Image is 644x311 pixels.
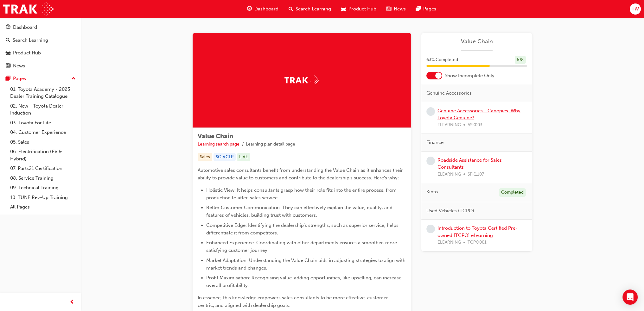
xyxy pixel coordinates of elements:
[437,239,461,246] span: ELEARNING
[289,5,293,13] span: search-icon
[198,141,239,147] a: Learning search page
[13,49,41,57] div: Product Hub
[214,153,236,161] div: SC-VCLP
[437,225,518,238] a: Introduction to Toyota Certified Pre-owned [TCPO] eLearning
[426,188,438,196] span: Kinto
[3,20,78,73] button: DashboardSearch LearningProduct HubNews
[8,128,78,137] a: 04. Customer Experience
[206,205,394,218] span: Better Customer Communication: They can effectively explain the value, quality, and features of v...
[13,75,26,82] div: Pages
[8,202,78,212] a: All Pages
[8,183,78,193] a: 09. Technical Training
[3,2,54,16] img: Trak
[426,157,435,165] span: learningRecordVerb_NONE-icon
[8,118,78,128] a: 03. Toyota For Life
[386,5,391,13] span: news-icon
[411,3,441,16] a: pages-iconPages
[445,72,494,79] span: Show Incomplete Only
[6,76,10,82] span: pages-icon
[6,50,10,56] span: car-icon
[70,298,74,306] span: prev-icon
[8,193,78,202] a: 10. TUNE Rev-Up Training
[426,107,435,116] span: learningRecordVerb_NONE-icon
[416,5,421,13] span: pages-icon
[6,63,10,69] span: news-icon
[394,5,406,13] span: News
[284,75,319,85] img: Trak
[71,75,76,83] span: up-icon
[468,239,487,246] span: TCPO001
[198,167,404,181] span: Automotive sales consultants benefit from understanding the Value Chain as it enhances their abil...
[284,3,336,16] a: search-iconSearch Learning
[630,3,641,15] button: TW
[198,133,233,140] span: Value Chain
[6,38,10,43] span: search-icon
[341,5,346,13] span: car-icon
[8,173,78,183] a: 08. Service Training
[437,108,520,121] a: Genuine Accessories - Canopies. Why Toyota Genuine?
[206,187,398,201] span: Holistic View: It helps consultants grasp how their role fits into the entire process, from produ...
[8,84,78,101] a: 01. Toyota Academy - 2025 Dealer Training Catalogue
[426,139,443,146] span: Finance
[348,5,376,13] span: Product Hub
[437,121,461,129] span: ELEARNING
[426,207,474,215] span: Used Vehicles (TCPO)
[198,153,212,161] div: Sales
[13,37,48,44] div: Search Learning
[296,5,331,13] span: Search Learning
[8,164,78,173] a: 07. Parts21 Certification
[426,225,435,233] span: learningRecordVerb_NONE-icon
[468,121,482,129] span: ASK003
[13,62,25,70] div: News
[381,3,411,16] a: news-iconNews
[8,147,78,164] a: 06. Electrification (EV & Hybrid)
[426,38,527,45] a: Value Chain
[437,157,502,170] a: Roadside Assistance for Sales Consultants
[206,275,403,288] span: Profit Maximisation: Recognising value-adding opportunities, like upselling, can increase overall...
[13,24,37,31] div: Dashboard
[3,47,78,59] a: Product Hub
[3,60,78,72] a: News
[8,137,78,147] a: 05. Sales
[3,22,78,33] a: Dashboard
[336,3,381,16] a: car-iconProduct Hub
[426,90,472,97] span: Genuine Accessories
[206,222,400,236] span: Competitive Edge: Identifying the dealership's strengths, such as superior service, helps differe...
[499,188,526,197] div: Completed
[426,56,458,64] span: 63 % Completed
[6,25,10,30] span: guage-icon
[3,73,78,84] button: Pages
[246,141,295,148] li: Learning plan detail page
[206,240,398,253] span: Enhanced Experience: Coordinating with other departments ensures a smoother, more satisfying cust...
[468,171,484,178] span: SPK1107
[437,171,461,178] span: ELEARNING
[237,153,250,161] div: LIVE
[242,3,284,16] a: guage-iconDashboard
[632,5,639,13] span: TW
[8,101,78,118] a: 02. New - Toyota Dealer Induction
[198,295,390,308] span: In essence, this knowledge empowers sales consultants to be more effective, customer-centric, and...
[622,289,638,305] div: Open Intercom Messenger
[3,34,78,46] a: Search Learning
[515,56,526,64] div: 5 / 8
[206,258,407,271] span: Market Adaptation: Understanding the Value Chain aids in adjusting strategies to align with marke...
[247,5,252,13] span: guage-icon
[423,5,436,13] span: Pages
[254,5,278,13] span: Dashboard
